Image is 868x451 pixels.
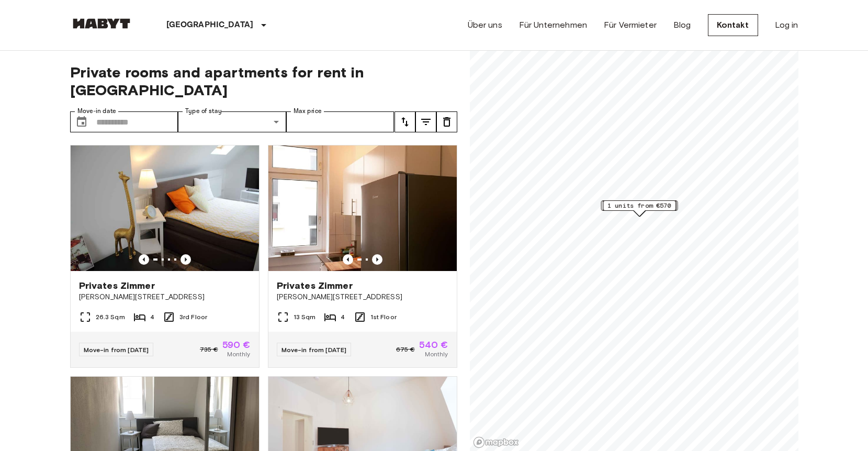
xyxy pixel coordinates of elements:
[607,201,671,210] span: 1 units from €570
[519,19,587,31] a: Für Unternehmen
[71,111,92,132] button: Choose date
[419,340,448,349] span: 540 €
[70,145,260,368] a: Marketing picture of unit DE-04-007-001-04HFPrevious imagePrevious imagePrivates Zimmer[PERSON_NA...
[79,279,155,292] span: Privates Zimmer
[673,19,691,31] a: Blog
[601,200,678,217] div: Map marker
[277,279,353,292] span: Privates Zimmer
[281,346,347,354] span: Move-in from [DATE]
[708,14,758,36] a: Kontakt
[396,345,415,354] span: 675 €
[179,312,207,322] span: 3rd Floor
[139,254,149,265] button: Previous image
[181,254,191,265] button: Previous image
[415,111,436,132] button: tune
[394,111,415,132] button: tune
[200,345,218,354] span: 735 €
[77,107,116,116] label: Move-in date
[775,19,798,31] a: Log in
[294,107,322,116] label: Max price
[268,145,457,271] img: Marketing picture of unit DE-04-034-001-01HF
[227,349,250,359] span: Monthly
[277,292,448,302] span: [PERSON_NAME][STREET_ADDRESS]
[84,346,149,354] span: Move-in from [DATE]
[604,19,657,31] a: Für Vermieter
[71,145,259,271] img: Marketing picture of unit DE-04-007-001-04HF
[425,349,448,359] span: Monthly
[70,18,133,29] img: Habyt
[370,312,397,322] span: 1st Floor
[341,312,345,322] span: 4
[468,19,502,31] a: Über uns
[222,340,251,349] span: 590 €
[70,63,457,99] span: Private rooms and apartments for rent in [GEOGRAPHIC_DATA]
[96,312,125,322] span: 26.3 Sqm
[150,312,154,322] span: 4
[294,312,316,322] span: 13 Sqm
[372,254,382,265] button: Previous image
[79,292,251,302] span: [PERSON_NAME][STREET_ADDRESS]
[603,200,676,217] div: Map marker
[185,107,222,116] label: Type of stay
[473,436,519,448] a: Mapbox logo
[166,19,254,31] p: [GEOGRAPHIC_DATA]
[268,145,457,368] a: Marketing picture of unit DE-04-034-001-01HFPrevious imagePrevious imagePrivates Zimmer[PERSON_NA...
[436,111,457,132] button: tune
[343,254,353,265] button: Previous image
